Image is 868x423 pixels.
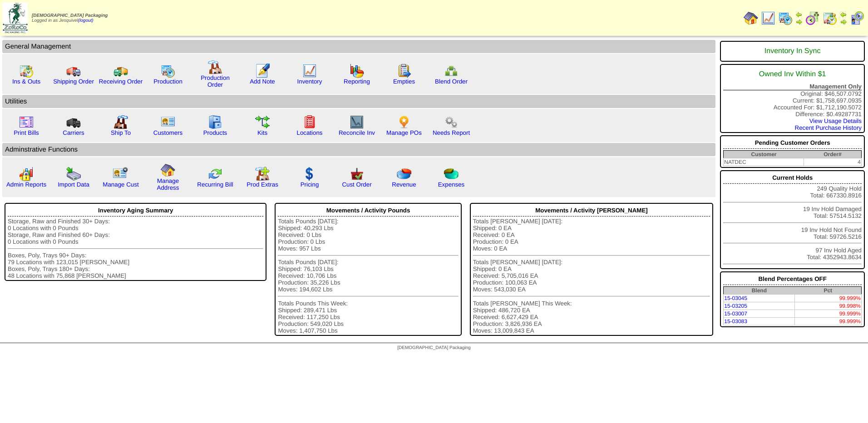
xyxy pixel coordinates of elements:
[250,78,275,85] a: Add Note
[724,303,747,309] a: 15-03205
[724,158,804,166] td: NATDEC
[161,115,175,129] img: customers.gif
[720,170,865,269] div: 249 Quality Hold Total: 667330.8916 19 Inv Hold Damaged Total: 57514.5132 19 Inv Hold Not Found T...
[804,151,862,158] th: Order#
[66,115,81,129] img: truck3.gif
[19,64,34,78] img: calendarinout.gif
[724,295,747,301] a: 15-03045
[161,163,175,177] img: home.gif
[850,11,864,25] img: calendarcustomer.gif
[255,115,270,129] img: workflow.gif
[444,167,459,181] img: pie_chart2.png
[344,78,370,85] a: Reporting
[392,181,416,188] a: Revenue
[723,137,862,149] div: Pending Customer Orders
[794,287,861,295] th: Pct
[397,64,411,78] img: workorder.gif
[473,218,710,334] div: Totals [PERSON_NAME] [DATE]: Shipped: 0 EA Received: 0 EA Production: 0 EA Moves: 0 EA Totals [PE...
[203,129,227,136] a: Products
[473,205,710,216] div: Movements / Activity [PERSON_NAME]
[113,64,128,78] img: truck2.gif
[208,167,222,181] img: reconcile.gif
[103,181,138,188] a: Manage Cust
[723,172,862,184] div: Current Holds
[208,115,222,129] img: cabinet.gif
[66,64,81,78] img: truck.gif
[12,78,40,85] a: Ins & Outs
[301,181,319,188] a: Pricing
[197,181,233,188] a: Recurring Bill
[386,129,422,136] a: Manage POs
[724,318,747,325] a: 15-03083
[444,115,459,129] img: workflow.png
[257,129,267,136] a: Kits
[278,218,458,334] div: Totals Pounds [DATE]: Shipped: 40,293 Lbs Received: 0 Lbs Production: 0 Lbs Moves: 957 Lbs Totals...
[8,205,263,216] div: Inventory Aging Summary
[720,64,865,133] div: Original: $46,507.0792 Current: $1,758,697.0935 Accounted For: $1,712,190.5072 Difference: $0.492...
[296,129,322,136] a: Locations
[302,167,317,181] img: dollar.gif
[823,11,837,25] img: calendarinout.gif
[63,129,84,136] a: Carriers
[8,218,263,279] div: Storage, Raw and Finished 30+ Days: 0 Locations with 0 Pounds Storage, Raw and Finished 60+ Days:...
[19,115,34,129] img: invoice2.gif
[794,318,861,325] td: 99.999%
[723,83,862,90] div: Management Only
[794,295,861,302] td: 99.999%
[208,60,222,74] img: factory.gif
[761,11,775,25] img: line_graph.gif
[78,18,94,23] a: (logout)
[723,66,862,83] div: Owned Inv Within $1
[840,18,847,25] img: arrowright.gif
[397,167,411,181] img: pie_chart.png
[58,181,89,188] a: Import Data
[744,11,758,25] img: home.gif
[247,181,278,188] a: Prod Extras
[3,3,28,33] img: zoroco-logo-small.webp
[32,13,108,23] span: Logged in as Jesquivel
[19,167,34,181] img: graph2.png
[397,345,470,350] span: [DEMOGRAPHIC_DATA] Packaging
[723,43,862,60] div: Inventory In Sync
[157,177,179,191] a: Manage Address
[795,11,803,18] img: arrowleft.gif
[339,129,375,136] a: Reconcile Inv
[99,78,143,85] a: Receiving Order
[2,40,715,53] td: General Management
[794,310,861,318] td: 99.999%
[778,11,793,25] img: calendarprod.gif
[795,124,862,131] a: Recent Purchase History
[111,129,131,136] a: Ship To
[805,11,820,25] img: calendarblend.gif
[153,78,182,85] a: Production
[278,205,458,216] div: Movements / Activity Pounds
[161,64,175,78] img: calendarprod.gif
[255,64,270,78] img: orders.gif
[153,129,182,136] a: Customers
[297,78,322,85] a: Inventory
[201,74,230,88] a: Production Order
[804,158,862,166] td: 4
[724,310,747,317] a: 15-03007
[6,181,46,188] a: Admin Reports
[113,167,129,181] img: managecust.png
[724,151,804,158] th: Customer
[302,64,317,78] img: line_graph.gif
[302,115,317,129] img: locations.gif
[444,64,459,78] img: network.png
[433,129,470,136] a: Needs Report
[32,13,108,18] span: [DEMOGRAPHIC_DATA] Packaging
[2,143,715,156] td: Adminstrative Functions
[53,78,94,85] a: Shipping Order
[435,78,468,85] a: Blend Order
[350,64,364,78] img: graph.gif
[840,11,847,18] img: arrowleft.gif
[795,18,803,25] img: arrowright.gif
[342,181,371,188] a: Cust Order
[350,167,364,181] img: cust_order.png
[350,115,364,129] img: line_graph2.gif
[794,302,861,310] td: 99.998%
[113,115,128,129] img: factory2.gif
[255,167,270,181] img: prodextras.gif
[66,167,81,181] img: import.gif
